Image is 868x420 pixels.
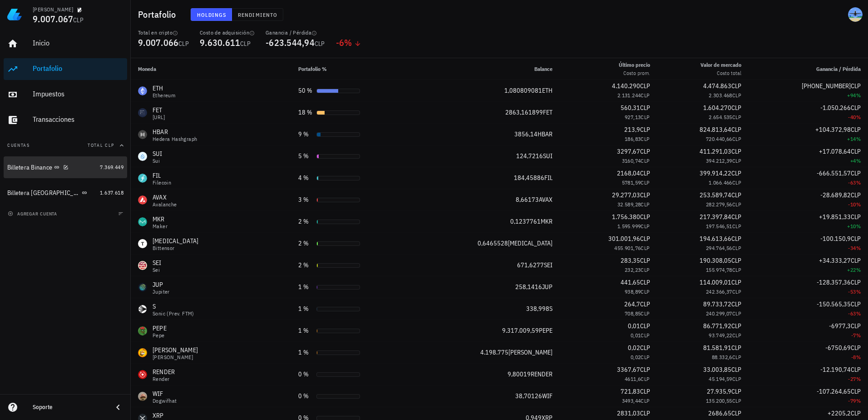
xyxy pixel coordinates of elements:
button: agregar cuenta [5,209,61,218]
span: 5781,59 [622,179,641,186]
span: 9.317.009,59 [502,326,539,335]
span: 927,13 [625,114,641,120]
div: -63 [756,178,861,187]
span: 824.813,64 [700,125,731,134]
span: CLP [640,278,650,286]
span: CLP [641,92,650,99]
div: S [153,302,194,311]
span: 2.131.244 [617,92,641,99]
span: CLP [640,169,650,177]
div: FET-icon [138,108,147,117]
div: 2 % [298,260,313,270]
span: CLP [640,344,650,352]
th: Ganancia / Pérdida: Sin ordenar. Pulse para ordenar de forma ascendente. [749,58,868,80]
span: 4611,6 [625,375,641,382]
span: CLP [851,322,861,330]
div: 5 % [298,151,313,161]
span: CLP [641,114,650,120]
span: 3856,14 [514,130,538,138]
div: Transacciones [33,115,123,124]
span: FIL [544,174,552,182]
span: CLP [731,278,741,286]
div: Inicio [33,39,123,47]
span: CLP [732,157,741,164]
span: 4.474.863 [703,82,731,90]
div: Valor de mercado [700,61,741,69]
span: 0,01 [628,322,640,330]
span: 294.764,56 [706,245,732,251]
span: 282.279,56 [706,201,732,208]
div: Hedera Hashgraph [153,136,197,142]
span: 135.200,55 [706,397,732,404]
span: 258,1416 [515,283,542,291]
div: -53 [756,287,861,296]
span: Rendimiento [237,11,277,18]
span: CLP [851,104,861,112]
div: 2 % [298,217,313,226]
div: -10 [756,200,861,209]
span: 1.595.999 [617,223,641,230]
span: % [856,157,861,164]
span: CLP [73,16,84,24]
span: CLP [731,104,741,112]
span: CLP [640,256,650,265]
span: CLP [731,147,741,155]
span: 124,7216 [516,152,543,160]
span: % [856,201,861,208]
span: CLP [640,147,650,155]
span: HBAR [538,130,552,138]
div: BONK-icon [138,348,147,357]
div: 9 % [298,130,313,139]
span: FET [543,108,552,116]
span: -28.689,82 [820,191,851,199]
span: CLP [851,235,861,243]
span: 671,6277 [517,261,544,269]
div: Ganancia / Pérdida [266,29,325,36]
div: Billetera Binance [7,164,52,171]
span: 2686,65 [708,409,731,417]
div: FIL-icon [138,174,147,183]
span: CLP [731,344,741,352]
div: PEPE [153,324,167,333]
span: % [856,135,861,142]
div: 4 % [298,173,313,183]
div: FIL [153,171,171,180]
span: 33.003,85 [703,365,731,374]
div: Sonic (prev. FTM) [153,311,194,316]
button: Holdings [191,8,232,21]
span: 2.654.535 [709,114,732,120]
div: JUP-icon [138,283,147,292]
div: Portafolio [33,64,123,73]
span: 88.332,6 [712,354,732,360]
div: 50 % [298,86,313,95]
div: +22 [756,265,861,275]
span: CLP [851,82,861,90]
span: 45.194,59 [709,375,732,382]
div: ETH [153,84,175,93]
div: Sui [153,158,163,164]
span: -100.150,9 [820,235,851,243]
span: 0,1237761 [510,217,541,225]
span: Ganancia / Pérdida [816,65,861,72]
span: -1.050.266 [820,104,851,112]
span: CLP [732,92,741,99]
div: -7 [756,331,861,340]
span: CLP [641,310,650,317]
div: Bittensor [153,245,199,251]
span: 1.756.380 [612,213,640,221]
span: CLP [851,213,861,221]
span: CLP [851,256,861,265]
div: avatar [848,7,863,22]
h1: Portafolio [138,7,180,22]
span: CLP [640,191,650,199]
span: [MEDICAL_DATA] [508,239,552,247]
span: 720.440,66 [706,135,732,142]
span: CLP [641,354,650,360]
div: HBAR [153,127,197,136]
span: CLP [240,40,251,48]
span: CLP [732,135,741,142]
span: 7.369.449 [100,164,123,170]
span: 399.914,22 [700,169,731,177]
div: +94 [756,91,861,100]
span: +104.372,98 [815,125,851,134]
